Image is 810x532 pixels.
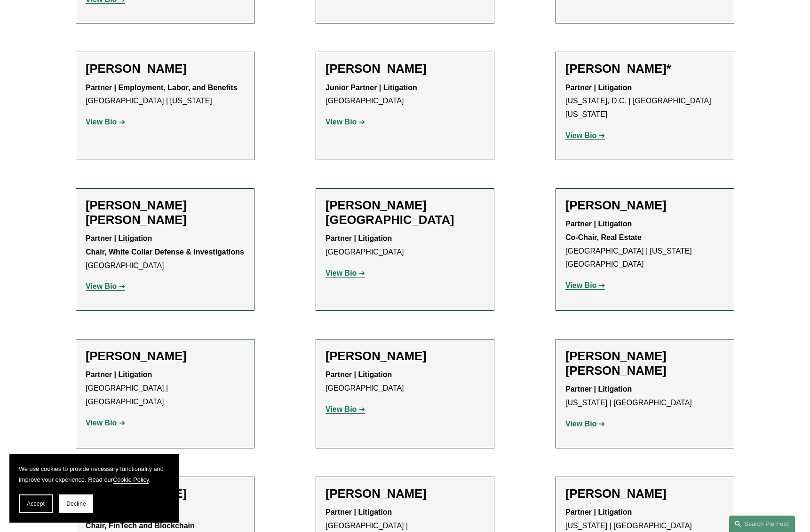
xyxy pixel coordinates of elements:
[565,217,724,271] p: [GEOGRAPHIC_DATA] | [US_STATE][GEOGRAPHIC_DATA]
[86,81,245,108] p: [GEOGRAPHIC_DATA] | [US_STATE]
[86,118,117,126] strong: View Bio
[326,269,365,277] a: View Bio
[86,508,195,530] strong: Partner | Litigation Chair, FinTech and Blockchain
[326,198,484,227] h2: [PERSON_NAME][GEOGRAPHIC_DATA]
[326,508,392,516] strong: Partner | Litigation
[86,282,117,290] strong: View Bio
[326,405,357,413] strong: View Bio
[326,62,484,76] h2: [PERSON_NAME]
[326,269,357,277] strong: View Bio
[113,476,149,483] a: Cookie Policy
[326,368,484,395] p: [GEOGRAPHIC_DATA]
[565,486,724,501] h2: [PERSON_NAME]
[19,463,169,485] p: We use cookies to provide necessary functionality and improve your experience. Read our .
[86,232,245,272] p: [GEOGRAPHIC_DATA]
[326,118,357,126] strong: View Bio
[565,420,596,428] strong: View Bio
[326,405,365,413] a: View Bio
[59,494,93,513] button: Decline
[565,420,605,428] a: View Bio
[326,486,484,501] h2: [PERSON_NAME]
[326,84,417,92] strong: Junior Partner | Litigation
[19,494,53,513] button: Accept
[565,81,724,122] p: [US_STATE], D.C. | [GEOGRAPHIC_DATA][US_STATE]
[565,84,632,92] strong: Partner | Litigation
[565,385,632,393] strong: Partner | Litigation
[86,368,245,409] p: [GEOGRAPHIC_DATA] | [GEOGRAPHIC_DATA]
[326,370,392,378] strong: Partner | Litigation
[565,508,632,516] strong: Partner | Litigation
[86,84,238,92] strong: Partner | Employment, Labor, and Benefits
[9,454,179,523] section: Cookie banner
[86,349,245,363] h2: [PERSON_NAME]
[326,349,484,363] h2: [PERSON_NAME]
[86,234,244,256] strong: Partner | Litigation Chair, White Collar Defense & Investigations
[565,383,724,410] p: [US_STATE] | [GEOGRAPHIC_DATA]
[86,282,125,290] a: View Bio
[729,516,795,532] a: Search this site
[565,198,724,213] h2: [PERSON_NAME]
[565,62,724,76] h2: [PERSON_NAME]*
[66,501,86,507] span: Decline
[86,118,125,126] a: View Bio
[86,370,152,378] strong: Partner | Litigation
[326,81,484,108] p: [GEOGRAPHIC_DATA]
[86,62,245,76] h2: [PERSON_NAME]
[86,419,117,427] strong: View Bio
[326,118,365,126] a: View Bio
[86,198,245,227] h2: [PERSON_NAME] [PERSON_NAME]
[565,281,605,289] a: View Bio
[565,220,642,241] strong: Partner | Litigation Co-Chair, Real Estate
[565,131,596,139] strong: View Bio
[565,349,724,378] h2: [PERSON_NAME] [PERSON_NAME]
[86,419,125,427] a: View Bio
[565,281,596,289] strong: View Bio
[326,232,484,259] p: [GEOGRAPHIC_DATA]
[565,131,605,139] a: View Bio
[27,501,45,507] span: Accept
[326,234,392,242] strong: Partner | Litigation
